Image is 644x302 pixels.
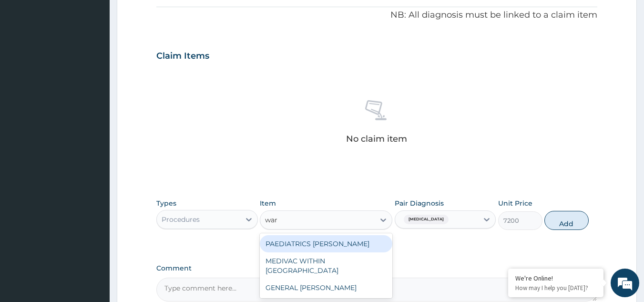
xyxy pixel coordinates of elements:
[156,264,598,272] label: Comment
[395,198,444,208] label: Pair Diagnosis
[18,48,39,72] img: d_794563401_company_1708531726252_794563401
[498,198,532,208] label: Unit Price
[260,252,392,279] div: MEDIVAC WITHIN [GEOGRAPHIC_DATA]
[346,134,407,144] p: No claim item
[5,201,182,234] textarea: Type your message and hit 'Enter'
[156,51,209,62] h3: Claim Items
[156,199,176,208] label: Types
[260,235,392,252] div: PAEDIATRICS [PERSON_NAME]
[404,215,449,224] span: [MEDICAL_DATA]
[515,284,596,292] p: How may I help you today?
[544,211,589,230] button: Add
[156,5,179,28] div: Minimize live chat window
[162,215,200,224] div: Procedures
[55,90,132,187] span: We're online!
[50,53,160,66] div: Chat with us now
[156,9,598,21] p: NB: All diagnosis must be linked to a claim item
[260,279,392,296] div: GENERAL [PERSON_NAME]
[260,198,276,208] label: Item
[515,274,596,282] div: We're Online!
